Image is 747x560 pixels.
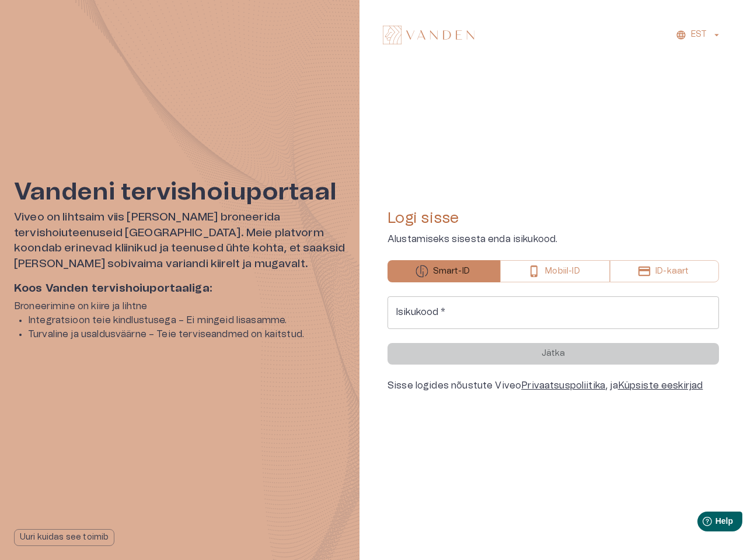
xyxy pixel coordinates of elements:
[388,209,719,228] h4: Logi sisse
[388,260,500,282] button: Smart-ID
[655,265,689,278] p: ID-kaart
[388,232,719,246] p: Alustamiseks sisesta enda isikukood.
[610,260,719,282] button: ID-kaart
[388,379,719,393] div: Sisse logides nõustute Viveo , ja
[656,507,747,540] iframe: Help widget launcher
[618,381,703,390] a: Küpsiste eeskirjad
[433,265,470,278] p: Smart-ID
[691,29,707,41] p: EST
[674,26,724,43] button: EST
[383,26,474,44] img: Vanden logo
[14,529,114,546] button: Uuri kuidas see toimib
[521,381,605,390] a: Privaatsuspoliitika
[20,531,109,544] p: Uuri kuidas see toimib
[500,260,610,282] button: Mobiil-ID
[545,265,580,278] p: Mobiil-ID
